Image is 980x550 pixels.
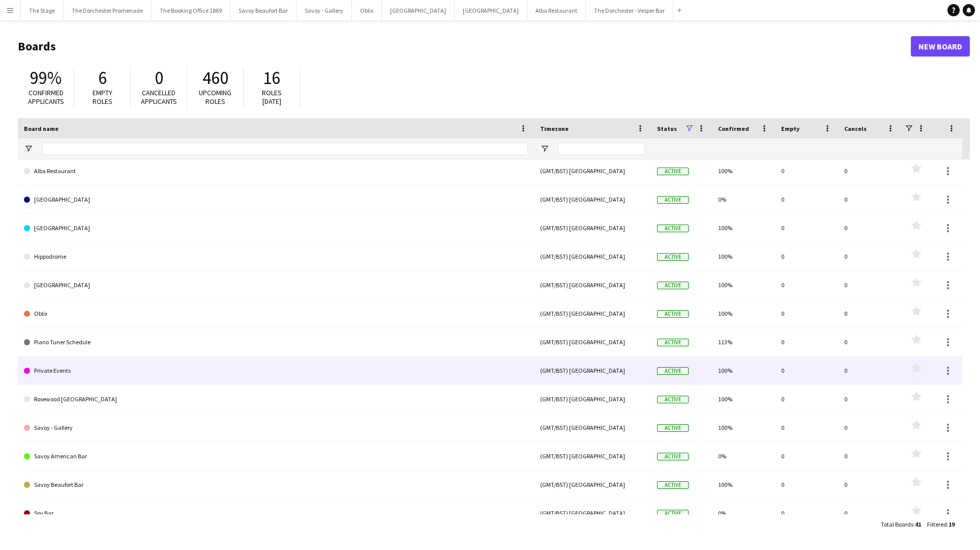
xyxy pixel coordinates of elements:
[838,328,901,356] div: 0
[263,67,280,89] span: 16
[24,144,33,153] button: Open Filter Menu
[712,414,775,442] div: 100%
[657,282,689,289] span: Active
[534,157,651,185] div: (GMT/BST) [GEOGRAPHIC_DATA]
[838,499,901,527] div: 0
[262,88,282,106] span: Roles [DATE]
[838,242,901,270] div: 0
[24,157,528,185] a: Alba Restaurant
[24,242,528,271] a: Hippodrome
[534,271,651,299] div: (GMT/BST) [GEOGRAPHIC_DATA]
[152,1,230,20] button: The Booking Office 1869
[838,157,901,185] div: 0
[712,185,775,213] div: 0%
[21,1,64,20] button: The Stage
[24,385,528,414] a: Rosewood [GEOGRAPHIC_DATA]
[24,271,528,299] a: [GEOGRAPHIC_DATA]
[775,414,838,442] div: 0
[838,271,901,299] div: 0
[24,499,528,528] a: Spy Bar
[775,328,838,356] div: 0
[838,414,901,442] div: 0
[657,225,689,232] span: Active
[30,67,62,89] span: 99%
[382,1,455,20] button: [GEOGRAPHIC_DATA]
[24,214,528,242] a: [GEOGRAPHIC_DATA]
[657,168,689,175] span: Active
[712,356,775,384] div: 100%
[352,1,382,20] button: Oblix
[775,471,838,499] div: 0
[296,1,352,20] button: Savoy - Gallery
[657,453,689,460] span: Active
[657,253,689,261] span: Active
[540,125,569,132] span: Timezone
[455,1,527,20] button: [GEOGRAPHIC_DATA]
[718,125,749,132] span: Confirmed
[657,510,689,517] span: Active
[712,299,775,327] div: 100%
[98,67,107,89] span: 6
[844,125,867,132] span: Cancels
[141,88,177,106] span: Cancelled applicants
[24,125,58,132] span: Board name
[775,499,838,527] div: 0
[24,442,528,471] a: Savoy American Bar
[155,67,163,89] span: 0
[775,385,838,413] div: 0
[527,1,586,20] button: Alba Restaurant
[948,520,955,528] span: 19
[657,125,677,132] span: Status
[911,36,970,57] a: New Board
[775,356,838,384] div: 0
[712,214,775,242] div: 100%
[24,299,528,328] a: Oblix
[881,520,913,528] span: Total Boards
[534,328,651,356] div: (GMT/BST) [GEOGRAPHIC_DATA]
[712,242,775,270] div: 100%
[540,144,549,153] button: Open Filter Menu
[93,88,112,106] span: Empty roles
[927,520,947,528] span: Filtered
[24,328,528,356] a: Piano Tuner Schedule
[712,442,775,470] div: 0%
[838,299,901,327] div: 0
[534,442,651,470] div: (GMT/BST) [GEOGRAPHIC_DATA]
[534,414,651,442] div: (GMT/BST) [GEOGRAPHIC_DATA]
[657,339,689,346] span: Active
[838,442,901,470] div: 0
[781,125,799,132] span: Empty
[24,356,528,385] a: Private Events
[24,414,528,442] a: Savoy - Gallery
[657,481,689,489] span: Active
[534,385,651,413] div: (GMT/BST) [GEOGRAPHIC_DATA]
[534,499,651,527] div: (GMT/BST) [GEOGRAPHIC_DATA]
[657,196,689,204] span: Active
[838,356,901,384] div: 0
[24,185,528,214] a: [GEOGRAPHIC_DATA]
[712,271,775,299] div: 100%
[712,328,775,356] div: 113%
[838,385,901,413] div: 0
[838,185,901,213] div: 0
[657,310,689,318] span: Active
[230,1,296,20] button: Savoy Beaufort Bar
[586,1,673,20] button: The Dorchester - Vesper Bar
[534,185,651,213] div: (GMT/BST) [GEOGRAPHIC_DATA]
[775,157,838,185] div: 0
[775,214,838,242] div: 0
[64,1,152,20] button: The Dorchester Promenade
[775,242,838,270] div: 0
[838,214,901,242] div: 0
[712,499,775,527] div: 0%
[199,88,231,106] span: Upcoming roles
[534,214,651,242] div: (GMT/BST) [GEOGRAPHIC_DATA]
[534,299,651,327] div: (GMT/BST) [GEOGRAPHIC_DATA]
[42,143,528,155] input: Board name Filter Input
[881,514,921,534] div: :
[28,88,64,106] span: Confirmed applicants
[775,442,838,470] div: 0
[534,356,651,384] div: (GMT/BST) [GEOGRAPHIC_DATA]
[202,67,228,89] span: 460
[712,157,775,185] div: 100%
